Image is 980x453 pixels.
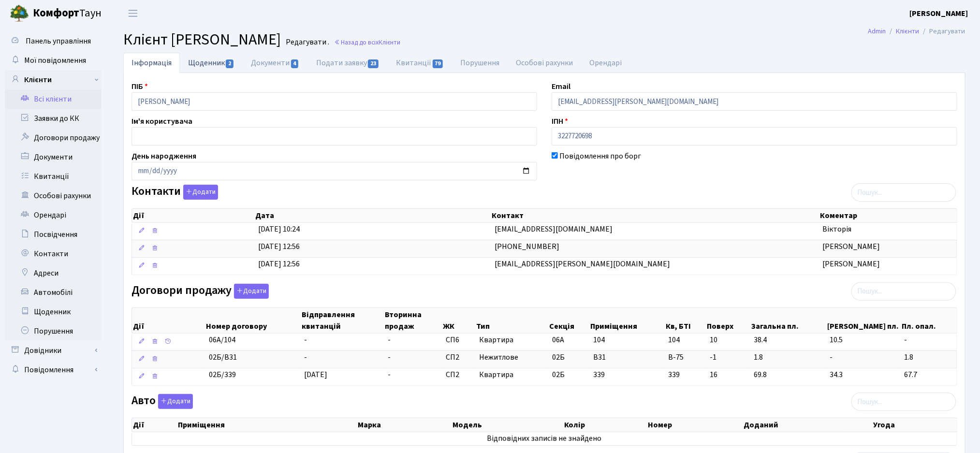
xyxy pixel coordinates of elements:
img: logo.png [10,4,29,23]
label: ІПН [552,116,568,127]
span: 34.3 [830,369,897,380]
span: 02Б/339 [209,369,236,380]
a: Посвідчення [5,225,102,244]
th: Тип [476,308,549,333]
label: Авто [132,394,193,409]
a: Адреси [5,263,102,283]
a: Щоденник [180,53,243,73]
span: 104 [593,335,605,345]
th: Пл. опал. [901,308,957,333]
span: [DATE] 10:24 [258,224,300,234]
a: Клієнти [5,70,102,89]
th: Модель [452,418,563,432]
a: Клієнти [896,26,920,36]
span: Клієнти [379,38,400,47]
label: День народження [132,150,196,162]
a: Документи [243,53,307,73]
span: В-75 [669,352,702,363]
b: Комфорт [33,5,79,21]
a: Інформація [123,53,180,73]
th: Номер договору [205,308,300,333]
th: Коментар [819,209,957,222]
span: 1.8 [754,352,822,363]
span: 23 [368,59,379,68]
span: 02Б/В31 [209,352,237,363]
span: 10 [710,335,746,346]
a: Орендарі [5,205,102,225]
a: Подати заявку [308,53,388,73]
a: Договори продажу [5,128,102,147]
span: Нежитлове [479,352,544,363]
th: Кв, БТІ [665,308,706,333]
span: [DATE] 12:56 [258,259,300,269]
a: Документи [5,147,102,167]
span: 38.4 [754,335,822,346]
span: - [388,335,391,345]
span: 79 [433,59,443,68]
span: -1 [710,352,746,363]
span: СП2 [446,369,471,380]
a: Особові рахунки [5,186,102,205]
label: Контакти [132,185,218,200]
th: Відправлення квитанцій [301,308,384,333]
th: ЖК [442,308,475,333]
a: Особові рахунки [508,53,582,73]
button: Переключити навігацію [121,5,145,21]
a: Квитанції [388,53,452,73]
a: Додати [232,282,269,299]
span: 69.8 [754,369,822,380]
span: [DATE] 12:56 [258,241,300,252]
label: Повідомлення про борг [559,150,641,162]
span: 10.5 [830,335,897,346]
th: Дії [132,209,254,222]
input: Пошук... [851,183,956,202]
a: Назад до всіхКлієнти [334,38,400,47]
a: Порушення [5,321,102,341]
span: [EMAIL_ADDRESS][PERSON_NAME][DOMAIN_NAME] [495,259,670,269]
a: Щоденник [5,302,102,321]
a: Додати [156,393,193,409]
button: Контакти [183,185,218,200]
th: Номер [647,418,743,432]
span: 02Б [552,352,565,363]
a: Автомобілі [5,283,102,302]
span: Клієнт [PERSON_NAME] [123,29,281,51]
span: [PERSON_NAME] [823,259,880,269]
th: Дії [132,418,177,432]
td: Відповідних записів не знайдено [132,432,957,445]
span: - [905,335,953,346]
span: Таун [33,5,102,22]
span: Мої повідомлення [24,55,86,66]
th: Контакт [491,209,819,222]
span: - [305,335,307,345]
span: 06А [552,335,564,345]
label: Договори продажу [132,284,269,299]
span: [PERSON_NAME] [823,241,880,252]
a: Мої повідомлення [5,51,102,70]
span: 06А/104 [209,335,235,345]
a: Панель управління [5,31,102,51]
span: Вікторія [823,224,852,234]
th: Приміщення [589,308,665,333]
span: 4 [291,59,299,68]
th: Секція [548,308,589,333]
b: [PERSON_NAME] [910,8,968,19]
span: [DATE] [305,369,328,380]
a: Повідомлення [5,360,102,380]
span: СП6 [446,335,471,346]
span: - [388,369,391,380]
span: 339 [669,369,702,380]
a: Орендарі [582,53,630,73]
span: [PHONE_NUMBER] [495,241,559,252]
span: Панель управління [26,36,91,46]
button: Авто [158,394,193,409]
button: Договори продажу [234,284,269,299]
th: [PERSON_NAME] пл. [826,308,901,333]
a: [PERSON_NAME] [910,8,968,19]
th: Дата [254,209,491,222]
small: Редагувати . [284,38,329,47]
th: Доданий [743,418,873,432]
span: В31 [593,352,606,363]
a: Контакти [5,244,102,263]
nav: breadcrumb [854,21,980,42]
